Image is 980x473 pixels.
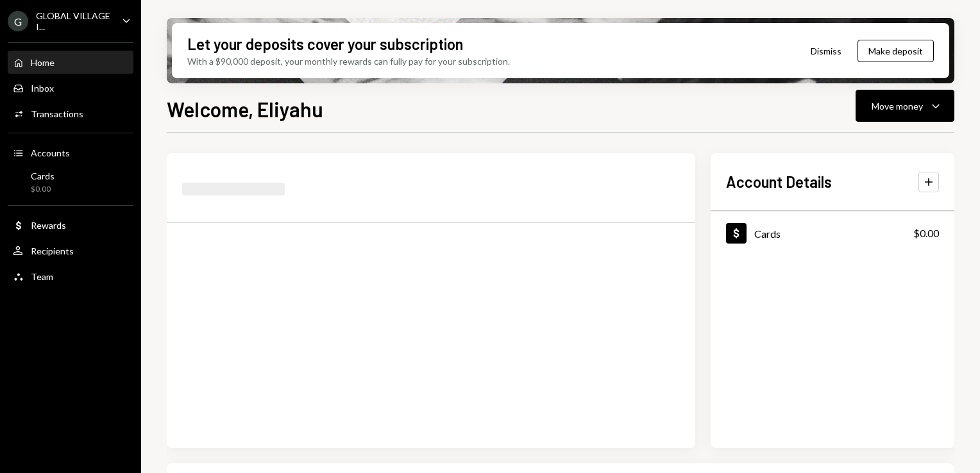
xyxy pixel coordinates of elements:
[31,83,54,94] div: Inbox
[36,10,112,32] div: GLOBAL VILLAGE I...
[31,57,55,68] div: Home
[795,36,857,66] button: Dismiss
[31,147,70,158] div: Accounts
[187,33,463,54] div: Let your deposits cover your subscription
[187,54,510,68] div: With a $90,000 deposit, your monthly rewards can fully pay for your subscription.
[726,171,832,192] h2: Account Details
[754,228,781,240] div: Cards
[31,220,66,231] div: Rewards
[167,96,323,122] h1: Welcome, Eliyahu
[913,226,939,241] div: $0.00
[8,102,133,125] a: Transactions
[8,213,133,236] a: Rewards
[31,184,55,195] div: $0.00
[857,40,934,62] button: Make deposit
[8,141,133,164] a: Accounts
[8,11,28,31] div: G
[31,108,83,119] div: Transactions
[872,99,923,113] div: Move money
[8,239,133,262] a: Recipients
[8,76,133,99] a: Inbox
[31,271,53,282] div: Team
[8,265,133,288] a: Team
[31,170,55,181] div: Cards
[31,245,74,256] div: Recipients
[8,167,133,197] a: Cards$0.00
[711,212,954,254] a: Cards$0.00
[856,90,954,122] button: Move money
[8,51,133,74] a: Home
